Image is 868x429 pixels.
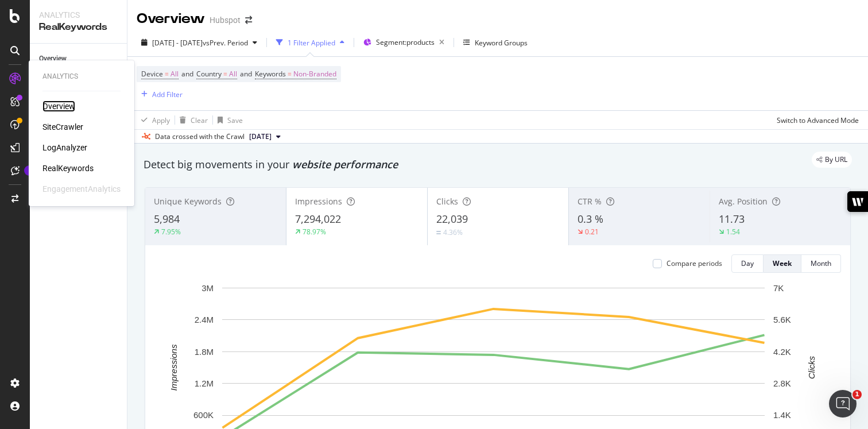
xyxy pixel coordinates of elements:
div: Save [227,115,243,125]
button: Clear [175,111,208,129]
span: Keywords [255,69,286,79]
div: legacy label [812,152,852,168]
text: Impressions [169,344,179,391]
div: Apply [152,115,170,125]
span: and [240,69,252,79]
button: Segment:products [359,33,449,52]
span: Impressions [295,196,342,207]
span: Country [196,69,222,79]
div: Week [773,258,792,268]
div: Add Filter [152,90,183,99]
button: Save [213,111,243,129]
div: 4.36% [443,227,463,237]
button: Switch to Advanced Mode [772,111,859,129]
span: Unique Keywords [154,196,222,207]
div: Overview [137,9,205,29]
span: 0.3 % [578,212,603,226]
text: 1.4K [773,410,791,420]
button: [DATE] [245,130,285,144]
span: = [288,69,292,79]
div: Keyword Groups [475,38,528,48]
button: Month [801,254,841,273]
img: Equal [436,231,441,234]
a: SiteCrawler [42,121,83,133]
span: 5,984 [154,212,180,226]
span: and [181,69,193,79]
span: Non-Branded [293,66,336,82]
text: 2.8K [773,378,791,388]
text: 1.8M [195,347,214,357]
div: Month [811,258,831,268]
div: Data crossed with the Crawl [155,132,245,142]
div: Hubspot [210,14,241,26]
a: RealKeywords [42,163,94,174]
span: 7,294,022 [295,212,341,226]
div: 7.95% [161,227,181,237]
span: vs Prev. Period [203,38,248,48]
div: Compare periods [666,258,722,268]
span: All [229,66,237,82]
span: 2025 Aug. 5th [249,132,272,142]
div: Overview [39,53,67,65]
div: Clear [191,115,208,125]
span: By URL [825,156,847,163]
button: Add Filter [137,87,183,101]
span: Segment: products [376,37,435,47]
div: RealKeywords [39,21,118,34]
div: 1 Filter Applied [288,38,335,48]
div: 0.21 [585,227,599,237]
iframe: Intercom live chat [829,390,857,418]
span: 1 [852,390,862,399]
div: EngagementAnalytics [42,183,121,195]
div: 78.97% [303,227,326,237]
div: Switch to Advanced Mode [777,115,859,125]
div: Analytics [42,72,121,82]
text: 600K [193,410,214,420]
div: Day [741,258,754,268]
text: 1.2M [195,378,214,388]
button: Day [731,254,764,273]
button: 1 Filter Applied [272,33,349,52]
text: 3M [201,283,214,293]
button: Keyword Groups [459,33,532,52]
span: = [165,69,169,79]
a: Overview [39,53,119,65]
text: Clicks [807,355,816,378]
div: Tooltip anchor [24,165,34,176]
a: LogAnalyzer [42,142,87,153]
div: Analytics [39,9,118,21]
text: 5.6K [773,315,791,324]
span: All [170,66,179,82]
span: 11.73 [719,212,745,226]
span: 22,039 [436,212,468,226]
span: Device [141,69,163,79]
div: 1.54 [726,227,740,237]
span: Clicks [436,196,458,207]
a: Overview [42,101,75,112]
text: 2.4M [195,315,214,324]
span: [DATE] - [DATE] [152,38,203,48]
button: Apply [137,111,170,129]
button: Week [764,254,801,273]
div: arrow-right-arrow-left [245,16,252,24]
span: CTR % [578,196,602,207]
text: 4.2K [773,347,791,357]
button: [DATE] - [DATE]vsPrev. Period [137,33,262,52]
text: 7K [773,283,784,293]
span: = [223,69,227,79]
span: Avg. Position [719,196,768,207]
